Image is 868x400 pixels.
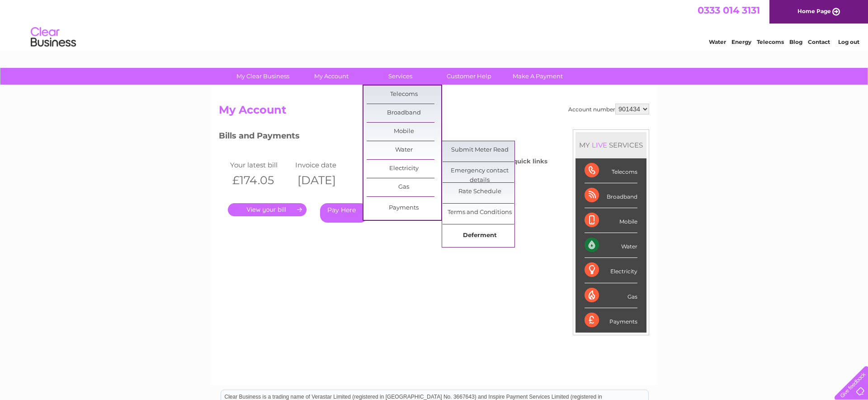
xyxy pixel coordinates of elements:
[363,68,438,85] a: Services
[808,38,830,45] a: Contact
[576,132,646,158] div: MY SERVICES
[432,68,506,85] a: Customer Help
[443,204,517,222] a: Terms and Conditions
[219,129,547,145] h3: Bills and Payments
[443,141,517,159] a: Submit Meter Read
[731,38,751,45] a: Energy
[443,183,517,201] a: Rate Schedule
[293,171,358,190] th: [DATE]
[698,5,760,16] a: 0333 014 3131
[219,104,649,121] h2: My Account
[568,104,649,114] div: Account number
[294,68,369,85] a: My Account
[500,68,575,85] a: Make A Payment
[226,68,300,85] a: My Clear Business
[367,123,441,141] a: Mobile
[585,308,637,333] div: Payments
[228,171,293,190] th: £174.05
[320,203,368,223] a: Pay Here
[585,208,637,233] div: Mobile
[228,159,293,171] td: Your latest bill
[838,38,859,45] a: Log out
[443,227,517,245] a: Deferment
[367,141,441,159] a: Water
[30,24,76,51] img: logo.png
[228,203,307,216] a: .
[757,38,784,45] a: Telecoms
[443,162,517,180] a: Emergency contact details
[221,5,648,44] div: Clear Business is a trading name of Verastar Limited (registered in [GEOGRAPHIC_DATA] No. 3667643...
[585,258,637,283] div: Electricity
[789,38,802,45] a: Blog
[367,86,441,104] a: Telecoms
[367,104,441,122] a: Broadband
[293,159,358,171] td: Invoice date
[585,283,637,308] div: Gas
[709,38,726,45] a: Water
[590,141,609,149] div: LIVE
[367,160,441,178] a: Electricity
[585,158,637,183] div: Telecoms
[585,183,637,208] div: Broadband
[367,178,441,196] a: Gas
[367,199,441,217] a: Payments
[585,233,637,258] div: Water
